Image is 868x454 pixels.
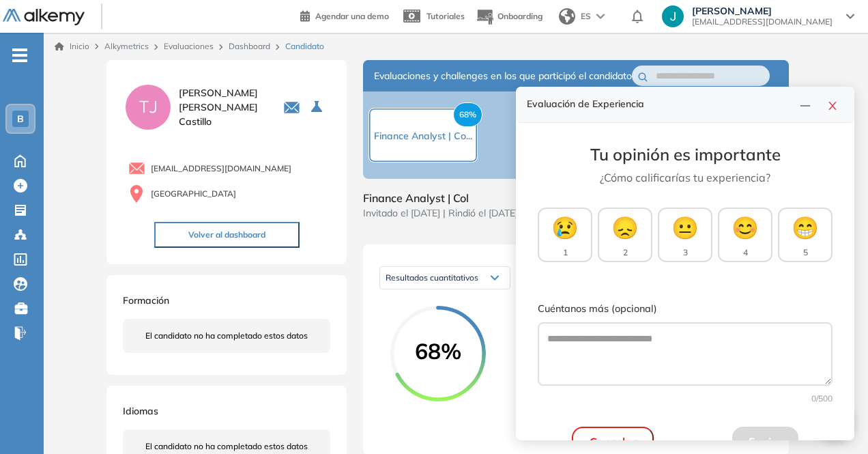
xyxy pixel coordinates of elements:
span: 😊 [732,211,759,244]
button: 😊4 [718,208,772,262]
span: 2 [623,246,628,259]
h4: Evaluación de Experiencia [527,98,794,110]
span: 3 [683,246,688,259]
span: Candidato [285,40,324,53]
img: Logo [3,9,85,26]
button: 😁5 [778,208,833,262]
button: line [794,95,816,114]
span: Idiomas [123,405,158,417]
button: 😞2 [598,208,652,262]
span: El candidato no ha completado estos datos [145,330,308,342]
div: 0 /500 [538,393,833,405]
img: world [559,8,575,25]
span: Alkymetrics [104,41,149,51]
span: 😐 [671,211,699,244]
span: [PERSON_NAME] [PERSON_NAME] Castillo [179,86,267,129]
h3: Tu opinión es importante [538,145,833,165]
img: arrow [596,14,605,19]
span: Formación [123,294,169,307]
span: Finance Analyst | Co... [374,130,472,142]
span: Resultados cuantitativos [386,272,478,283]
button: 😐3 [658,208,712,262]
button: Seleccione la evaluación activa [306,95,330,119]
span: B [17,113,24,124]
span: [PERSON_NAME] [692,5,833,16]
span: close [827,100,838,111]
i: - [12,54,27,57]
a: Inicio [55,40,89,53]
span: ES [581,10,591,23]
span: 68% [390,340,486,362]
img: PROFILE_MENU_LOGO_USER [123,82,173,132]
span: 😁 [792,211,819,244]
label: Cuéntanos más (opcional) [538,302,833,317]
span: 1 [563,246,568,259]
button: Volver al dashboard [154,222,300,248]
button: close [822,95,843,114]
span: Evaluaciones y challenges en los que participó el candidato [374,69,632,83]
span: Invitado el [DATE] | Rindió el [DATE] [363,206,518,221]
span: Finance Analyst | Col [363,190,518,206]
span: [EMAIL_ADDRESS][DOMAIN_NAME] [151,162,291,175]
button: 😢1 [538,208,592,262]
span: 68% [453,102,482,127]
button: Onboarding [476,2,542,31]
span: 5 [803,246,808,259]
p: ¿Cómo calificarías tu experiencia? [538,169,833,186]
a: Agendar una demo [300,7,389,23]
span: line [800,100,811,111]
span: 😞 [611,211,639,244]
span: 4 [743,246,748,259]
a: Evaluaciones [164,41,214,51]
span: Tutoriales [426,11,465,21]
a: Dashboard [229,41,270,51]
span: 😢 [551,211,579,244]
span: [GEOGRAPHIC_DATA] [151,188,236,200]
span: Onboarding [497,11,542,21]
span: Agendar una demo [315,11,389,21]
span: El candidato no ha completado estos datos [145,440,308,453]
span: [EMAIL_ADDRESS][DOMAIN_NAME] [692,16,833,27]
